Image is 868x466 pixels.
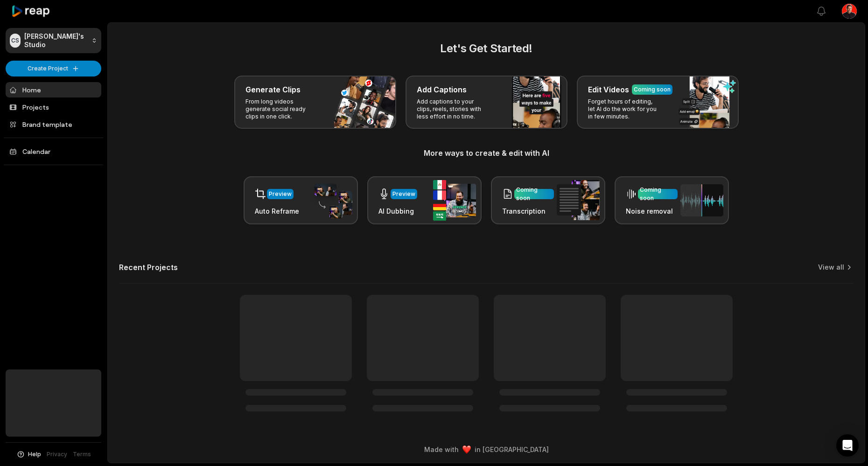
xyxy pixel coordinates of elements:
div: Open Intercom Messenger [836,434,859,457]
p: Add captions to your clips, reels, stories with less effort in no time. [417,98,489,120]
p: [PERSON_NAME]'s Studio [24,32,88,49]
div: Coming soon [640,186,676,202]
a: Home [6,82,101,97]
img: ai_dubbing.png [433,180,476,221]
p: From long videos generate social ready clips in one click. [245,98,318,120]
button: Create Project [6,61,101,77]
h3: Edit Videos [588,84,629,95]
a: View all [818,263,844,272]
a: Brand template [6,117,101,132]
h2: Let's Get Started! [119,40,854,57]
img: transcription.png [557,180,600,220]
h3: Noise removal [626,206,678,216]
a: Calendar [6,144,101,159]
span: Help [28,450,41,459]
img: auto_reframe.png [309,182,352,219]
div: Preview [269,190,292,198]
div: Preview [392,190,415,198]
a: Terms [73,450,91,459]
h3: More ways to create & edit with AI [119,147,854,159]
a: Privacy [47,450,67,459]
h3: Add Captions [417,84,467,95]
div: Made with in [GEOGRAPHIC_DATA] [116,445,856,454]
h2: Recent Projects [119,263,178,272]
button: Help [16,450,41,459]
img: noise_removal.png [680,184,723,216]
h3: Generate Clips [245,84,301,95]
div: CS [10,34,21,48]
h3: Auto Reframe [255,206,299,216]
p: Forget hours of editing, let AI do the work for you in few minutes. [588,98,660,120]
div: Coming soon [516,186,552,202]
h3: AI Dubbing [378,206,417,216]
img: heart emoji [462,445,471,454]
h3: Transcription [502,206,554,216]
a: Projects [6,99,101,115]
div: Coming soon [634,85,671,94]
